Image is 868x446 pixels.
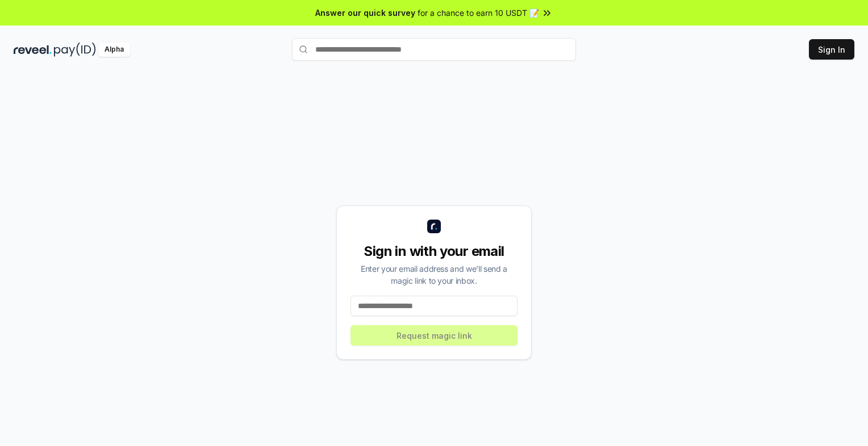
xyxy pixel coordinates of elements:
[350,263,518,287] div: Enter your email address and we’ll send a magic link to your inbox.
[54,43,96,57] img: pay_id
[809,39,854,60] button: Sign In
[350,242,518,260] div: Sign in with your email
[315,7,415,19] span: Answer our quick survey
[98,43,130,57] div: Alpha
[14,43,52,57] img: reveel_dark
[427,220,441,233] img: logo_small
[418,7,539,19] span: for a chance to earn 10 USDT 📝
